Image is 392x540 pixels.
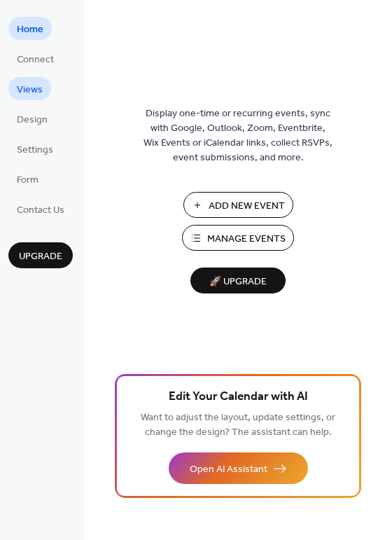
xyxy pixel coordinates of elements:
a: Settings [8,137,62,160]
span: Views [17,83,43,97]
button: Add New Event [183,192,293,218]
span: Settings [17,143,53,158]
a: Design [8,107,56,130]
button: 🚀 Upgrade [190,268,286,293]
span: Form [17,173,38,188]
a: Home [8,17,52,40]
span: Edit Your Calendar with AI [169,387,308,407]
a: Connect [8,47,62,70]
a: Views [8,77,51,100]
span: Contact Us [17,203,64,218]
button: Open AI Assistant [169,452,308,484]
span: Design [17,113,48,127]
span: Want to adjust the layout, update settings, or change the design? The assistant can help. [141,408,335,442]
a: Contact Us [8,198,73,221]
span: 🚀 Upgrade [199,272,277,291]
span: Home [17,22,43,37]
span: Add New Event [209,199,285,214]
span: Open AI Assistant [190,462,267,477]
span: Manage Events [207,232,286,247]
a: Form [8,167,47,191]
button: Manage Events [182,225,294,251]
span: Display one-time or recurring events, sync with Google, Outlook, Zoom, Eventbrite, Wix Events or ... [143,106,332,165]
button: Upgrade [8,242,73,268]
span: Upgrade [19,249,62,264]
span: Connect [17,53,54,67]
